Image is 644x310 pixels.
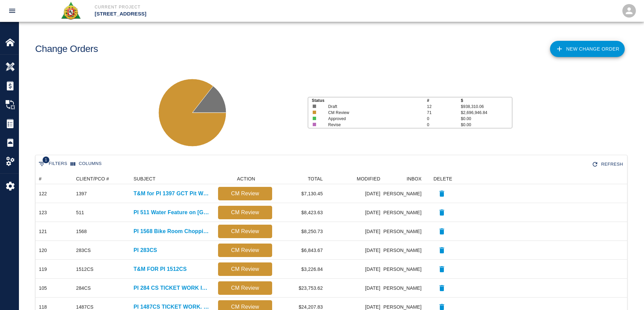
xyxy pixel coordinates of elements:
[328,116,417,122] p: Approved
[312,97,427,104] p: Status
[276,279,326,298] div: $23,753.62
[308,173,323,184] div: TOTAL
[461,116,511,122] p: $0.00
[73,173,130,184] div: CLIENT/PCO #
[461,110,511,116] p: $2,696,946.84
[427,110,461,116] p: 71
[590,159,626,170] button: Refresh
[276,203,326,222] div: $8,423.63
[43,157,49,163] span: 1
[276,184,326,203] div: $7,130.45
[461,122,511,128] p: $0.00
[221,190,269,198] p: CM Review
[37,159,69,169] button: Show filters
[427,122,461,128] p: 0
[221,227,269,235] p: CM Review
[276,222,326,241] div: $8,250.73
[326,203,384,222] div: [DATE]
[221,246,269,254] p: CM Review
[221,208,269,217] p: CM Review
[35,173,73,184] div: #
[590,159,626,170] div: Refresh the list
[550,41,625,57] a: New Change Order
[76,266,94,273] div: 1512CS
[134,227,211,235] a: PI 1568 Bike Room Chopping and Self Level Work
[326,184,384,203] div: [DATE]
[76,228,87,235] div: 1568
[221,284,269,292] p: CM Review
[130,173,215,184] div: SUBJECT
[427,97,461,104] p: #
[39,247,47,254] div: 120
[39,266,47,273] div: 119
[215,173,276,184] div: ACTION
[39,173,42,184] div: #
[76,209,84,216] div: 511
[134,208,211,217] a: PI 511 Water Feature on [GEOGRAPHIC_DATA]. Side of Project
[39,228,47,235] div: 121
[384,222,425,241] div: [PERSON_NAME]
[76,285,91,291] div: 284CS
[61,1,81,20] img: Roger & Sons Concrete
[384,173,425,184] div: INBOX
[76,173,109,184] div: CLIENT/PCO #
[134,173,156,184] div: SUBJECT
[276,260,326,279] div: $3,226.84
[39,285,47,291] div: 105
[276,241,326,260] div: $6,843.67
[76,247,91,254] div: 283CS
[326,173,384,184] div: MODIFIED
[134,190,211,198] a: T&M for PI 1397 GCT Pit Work
[4,3,20,19] button: open drawer
[39,209,47,216] div: 123
[425,173,459,184] div: DELETE
[134,284,211,292] a: PI 284 CS TICKET WORK INCLUDING PREMIUM TIME WORK
[237,173,255,184] div: ACTION
[427,116,461,122] p: 0
[276,173,326,184] div: TOTAL
[384,279,425,298] div: [PERSON_NAME]
[326,241,384,260] div: [DATE]
[461,97,511,104] p: $
[384,184,425,203] div: [PERSON_NAME]
[326,222,384,241] div: [DATE]
[326,279,384,298] div: [DATE]
[76,190,87,197] div: 1397
[427,104,461,110] p: 12
[328,122,417,128] p: Revise
[39,190,47,197] div: 122
[357,173,380,184] div: MODIFIED
[384,260,425,279] div: [PERSON_NAME]
[35,44,98,55] h1: Change Orders
[328,110,417,116] p: CM Review
[326,260,384,279] div: [DATE]
[433,173,452,184] div: DELETE
[69,159,103,169] button: Select columns
[610,278,644,310] iframe: Chat Widget
[221,265,269,273] p: CM Review
[328,104,417,110] p: Draft
[95,10,359,18] p: [STREET_ADDRESS]
[134,246,157,254] a: PI 283CS
[407,173,422,184] div: INBOX
[384,241,425,260] div: [PERSON_NAME]
[95,4,359,10] p: Current Project
[461,104,511,110] p: $938,310.06
[384,203,425,222] div: [PERSON_NAME]
[134,265,187,273] a: T&M FOR PI 1512CS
